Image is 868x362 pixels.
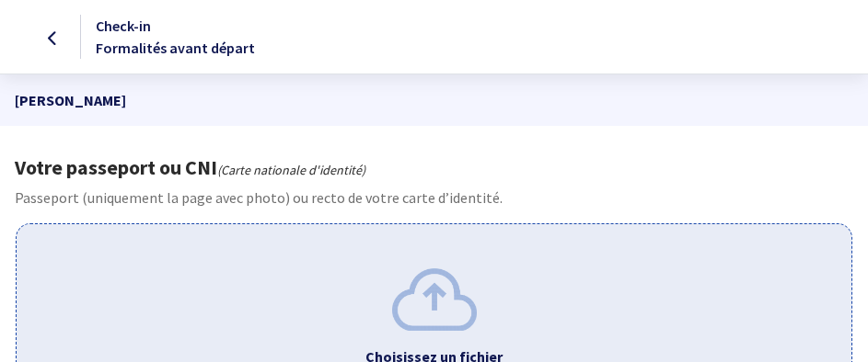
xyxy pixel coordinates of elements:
[15,187,853,209] p: Passeport (uniquement la page avec photo) ou recto de votre carte d’identité.
[217,162,365,178] i: (Carte nationale d'identité)
[15,155,853,179] h1: Votre passeport ou CNI
[96,17,255,57] span: Check-in Formalités avant départ
[15,74,853,126] p: [PERSON_NAME]
[392,268,477,330] img: upload.png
